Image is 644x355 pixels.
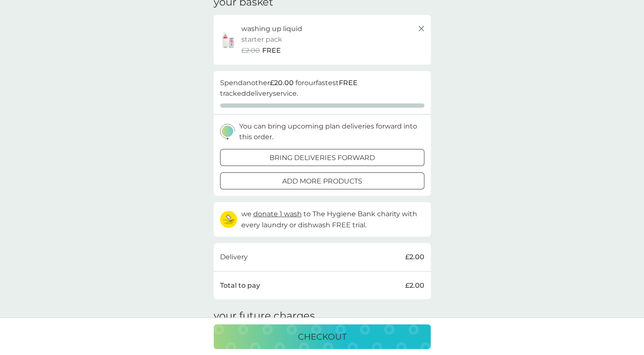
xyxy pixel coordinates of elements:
[405,280,424,291] p: £2.00
[220,149,424,166] button: bring deliveries forward
[220,77,424,99] p: Spend another for our fastest tracked delivery service.
[282,176,362,187] p: add more products
[269,152,375,163] p: bring deliveries forward
[298,330,346,344] p: checkout
[339,79,358,87] strong: FREE
[239,121,424,143] p: You can bring upcoming plan deliveries forward into this order.
[241,209,424,230] p: we to The Hygiene Bank charity with every laundry or dishwash FREE trial.
[253,210,302,218] span: donate 1 wash
[220,252,248,263] p: Delivery
[220,172,424,189] button: add more products
[214,310,315,322] h3: your future charges
[262,45,281,56] span: FREE
[241,34,282,45] p: starter pack
[241,23,302,34] p: washing up liquid
[220,124,235,140] img: delivery-schedule.svg
[214,324,431,349] button: checkout
[270,79,294,87] strong: £20.00
[405,252,424,263] p: £2.00
[220,280,260,291] p: Total to pay
[241,45,260,56] span: £2.00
